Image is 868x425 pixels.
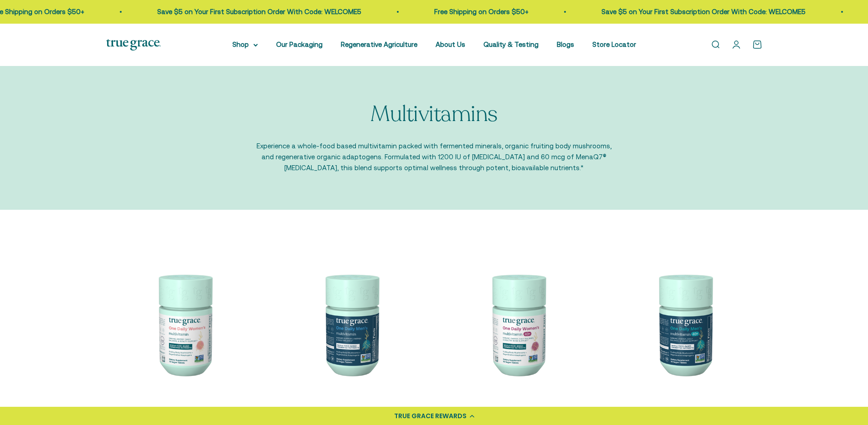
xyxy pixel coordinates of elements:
a: Free Shipping on Orders $50+ [434,8,529,15]
img: One Daily Men's Multivitamin [273,246,429,402]
a: About Us [436,40,465,48]
summary: Shop [232,39,258,50]
a: Blogs [557,40,574,48]
img: Daily Multivitamin for Immune Support, Energy, Daily Balance, and Healthy Bone Support* Vitamin A... [440,246,596,402]
a: Quality & Testing [483,40,539,48]
div: TRUE GRACE REWARDS [394,411,467,421]
a: Store Locator [592,40,636,48]
p: Save $5 on Your First Subscription Order With Code: WELCOME5 [157,6,361,17]
p: Save $5 on Your First Subscription Order With Code: WELCOME5 [601,6,806,17]
a: Regenerative Agriculture [341,40,417,48]
img: We select ingredients that play a concrete role in true health, and we include them at effective ... [106,246,262,402]
p: Multivitamins [370,102,498,126]
a: Our Packaging [276,40,323,48]
p: Experience a whole-food based multivitamin packed with fermented minerals, organic fruiting body ... [257,141,612,173]
img: One Daily Men's 40+ Multivitamin [606,246,762,402]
